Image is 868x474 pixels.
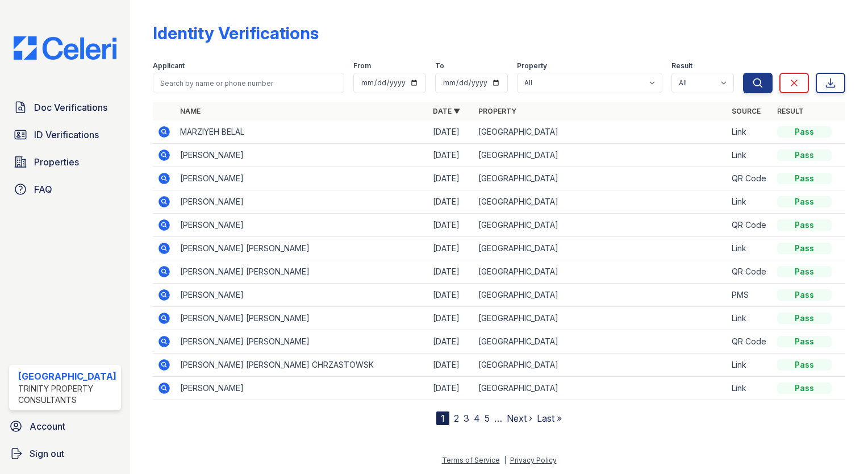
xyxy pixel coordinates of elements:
[353,61,371,70] label: From
[777,313,832,324] div: Pass
[176,214,429,237] td: [PERSON_NAME]
[428,144,474,167] td: [DATE]
[777,173,832,184] div: Pass
[727,237,773,260] td: Link
[727,214,773,237] td: QR Code
[777,107,804,115] a: Result
[494,411,502,425] span: …
[176,120,429,144] td: MARZIYEH BELAL
[176,190,429,214] td: [PERSON_NAME]
[5,442,126,465] a: Sign out
[777,382,832,394] div: Pass
[474,214,727,237] td: [GEOGRAPHIC_DATA]
[777,243,832,254] div: Pass
[727,190,773,214] td: Link
[18,369,116,383] div: [GEOGRAPHIC_DATA]
[428,284,474,307] td: [DATE]
[176,260,429,284] td: [PERSON_NAME] [PERSON_NAME]
[517,61,547,70] label: Property
[474,413,480,424] a: 4
[474,190,727,214] td: [GEOGRAPHIC_DATA]
[777,359,832,371] div: Pass
[474,354,727,377] td: [GEOGRAPHIC_DATA]
[474,307,727,330] td: [GEOGRAPHIC_DATA]
[474,144,727,167] td: [GEOGRAPHIC_DATA]
[727,307,773,330] td: Link
[507,413,532,424] a: Next ›
[727,120,773,144] td: Link
[474,330,727,354] td: [GEOGRAPHIC_DATA]
[176,144,429,167] td: [PERSON_NAME]
[34,128,99,142] span: ID Verifications
[727,377,773,400] td: Link
[504,456,506,464] div: |
[428,377,474,400] td: [DATE]
[176,237,429,260] td: [PERSON_NAME] [PERSON_NAME]
[727,260,773,284] td: QR Code
[777,196,832,207] div: Pass
[176,377,429,400] td: [PERSON_NAME]
[727,144,773,167] td: Link
[176,330,429,354] td: [PERSON_NAME] [PERSON_NAME]
[671,61,692,70] label: Result
[428,120,474,144] td: [DATE]
[176,167,429,190] td: [PERSON_NAME]
[777,336,832,347] div: Pass
[428,190,474,214] td: [DATE]
[435,61,444,70] label: To
[436,411,449,425] div: 1
[180,107,201,115] a: Name
[777,126,832,138] div: Pass
[510,456,557,464] a: Privacy Policy
[428,330,474,354] td: [DATE]
[732,107,761,115] a: Source
[485,413,490,424] a: 5
[18,383,116,406] div: Trinity Property Consultants
[777,219,832,231] div: Pass
[9,123,121,146] a: ID Verifications
[5,36,126,60] img: CE_Logo_Blue-a8612792a0a2168367f1c8372b55b34899dd931a85d93a1a3d3e32e68fde9ad4.png
[34,182,52,196] span: FAQ
[464,413,469,424] a: 3
[474,237,727,260] td: [GEOGRAPHIC_DATA]
[428,354,474,377] td: [DATE]
[428,307,474,330] td: [DATE]
[777,289,832,301] div: Pass
[537,413,562,424] a: Last »
[176,307,429,330] td: [PERSON_NAME] [PERSON_NAME]
[153,73,344,93] input: Search by name or phone number
[727,167,773,190] td: QR Code
[153,61,185,70] label: Applicant
[727,354,773,377] td: Link
[474,284,727,307] td: [GEOGRAPHIC_DATA]
[5,415,126,438] a: Account
[30,419,65,433] span: Account
[34,101,107,114] span: Doc Verifications
[727,330,773,354] td: QR Code
[428,214,474,237] td: [DATE]
[433,107,460,115] a: Date ▼
[474,260,727,284] td: [GEOGRAPHIC_DATA]
[176,354,429,377] td: [PERSON_NAME] [PERSON_NAME] CHRZASTOWSK
[454,413,459,424] a: 2
[727,284,773,307] td: PMS
[442,456,500,464] a: Terms of Service
[474,120,727,144] td: [GEOGRAPHIC_DATA]
[9,178,121,201] a: FAQ
[34,155,79,169] span: Properties
[9,96,121,119] a: Doc Verifications
[30,447,64,460] span: Sign out
[428,167,474,190] td: [DATE]
[9,151,121,173] a: Properties
[777,149,832,161] div: Pass
[474,167,727,190] td: [GEOGRAPHIC_DATA]
[176,284,429,307] td: [PERSON_NAME]
[153,23,319,43] div: Identity Verifications
[428,260,474,284] td: [DATE]
[428,237,474,260] td: [DATE]
[478,107,516,115] a: Property
[474,377,727,400] td: [GEOGRAPHIC_DATA]
[777,266,832,277] div: Pass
